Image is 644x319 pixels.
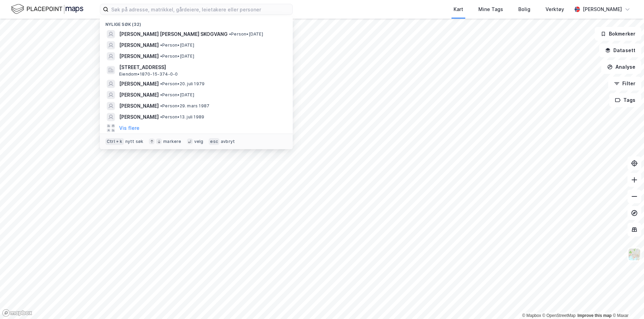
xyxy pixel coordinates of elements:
[628,248,641,261] img: Z
[583,5,622,13] div: [PERSON_NAME]
[599,43,641,57] button: Datasett
[518,5,530,13] div: Bolig
[160,42,194,48] span: Person • [DATE]
[454,5,463,13] div: Kart
[119,52,159,60] span: [PERSON_NAME]
[610,286,644,319] iframe: Chat Widget
[160,103,209,109] span: Person • 29. mars 1987
[105,138,124,145] div: Ctrl + k
[595,27,641,41] button: Bokmerker
[546,5,564,13] div: Verktøy
[609,93,641,107] button: Tags
[209,138,219,145] div: esc
[11,3,83,15] img: logo.f888ab2527a4732fd821a326f86c7f29.svg
[160,92,194,98] span: Person • [DATE]
[601,60,641,74] button: Analyse
[119,91,159,99] span: [PERSON_NAME]
[160,42,162,48] span: •
[125,139,144,144] div: nytt søk
[160,92,162,97] span: •
[194,139,204,144] div: velg
[478,5,503,13] div: Mine Tags
[2,309,32,317] a: Mapbox homepage
[160,114,162,119] span: •
[160,103,162,108] span: •
[119,102,159,110] span: [PERSON_NAME]
[108,4,292,14] input: Søk på adresse, matrikkel, gårdeiere, leietakere eller personer
[119,124,139,132] button: Vis flere
[160,54,162,59] span: •
[229,31,263,37] span: Person • [DATE]
[160,54,194,59] span: Person • [DATE]
[608,77,641,90] button: Filter
[119,41,159,49] span: [PERSON_NAME]
[100,16,293,29] div: Nylige søk (32)
[578,313,612,318] a: Improve this map
[163,139,181,144] div: markere
[522,313,541,318] a: Mapbox
[119,71,178,77] span: Eiendom • 1870-15-374-0-0
[119,113,159,121] span: [PERSON_NAME]
[160,114,204,120] span: Person • 13. juli 1989
[119,63,284,71] span: [STREET_ADDRESS]
[542,313,576,318] a: OpenStreetMap
[160,81,205,87] span: Person • 20. juli 1979
[119,80,159,88] span: [PERSON_NAME]
[221,139,235,144] div: avbryt
[160,81,162,86] span: •
[119,30,228,38] span: [PERSON_NAME] [PERSON_NAME] SKOGVANG
[229,31,231,37] span: •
